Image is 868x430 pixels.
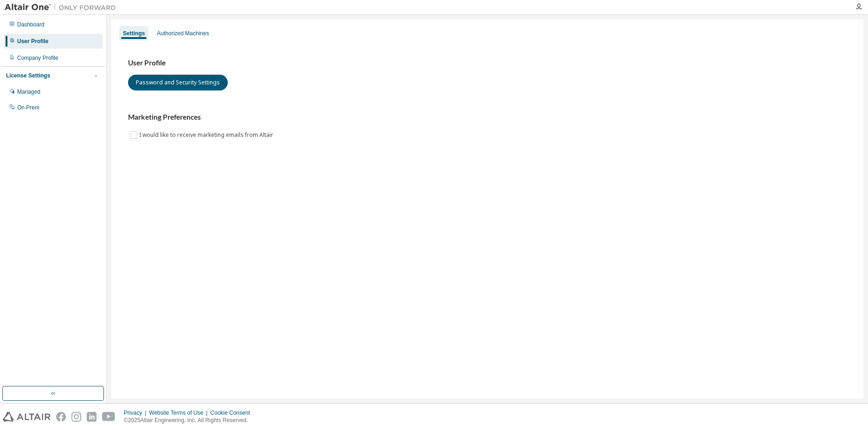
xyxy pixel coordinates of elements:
p: © 2025 Altair Engineering, Inc. All Rights Reserved. [124,417,256,424]
button: Password and Security Settings [128,75,228,90]
img: altair_logo.svg [3,412,51,422]
div: Authorized Machines [157,30,209,37]
div: Managed [17,88,40,96]
img: facebook.svg [56,412,66,422]
div: Cookie Consent [210,409,255,417]
div: Company Profile [17,54,58,62]
div: Website Terms of Use [149,409,210,417]
h3: Marketing Preferences [128,113,847,122]
label: I would like to receive marketing emails from Altair [139,129,275,141]
div: License Settings [6,72,50,79]
img: youtube.svg [102,412,116,422]
div: Privacy [124,409,149,417]
div: Dashboard [17,21,45,28]
div: User Profile [17,38,48,45]
img: Altair One [5,3,121,12]
div: On Prem [17,104,39,111]
h3: User Profile [128,58,847,68]
img: linkedin.svg [87,412,96,422]
div: Settings [123,30,145,37]
img: instagram.svg [71,412,81,422]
